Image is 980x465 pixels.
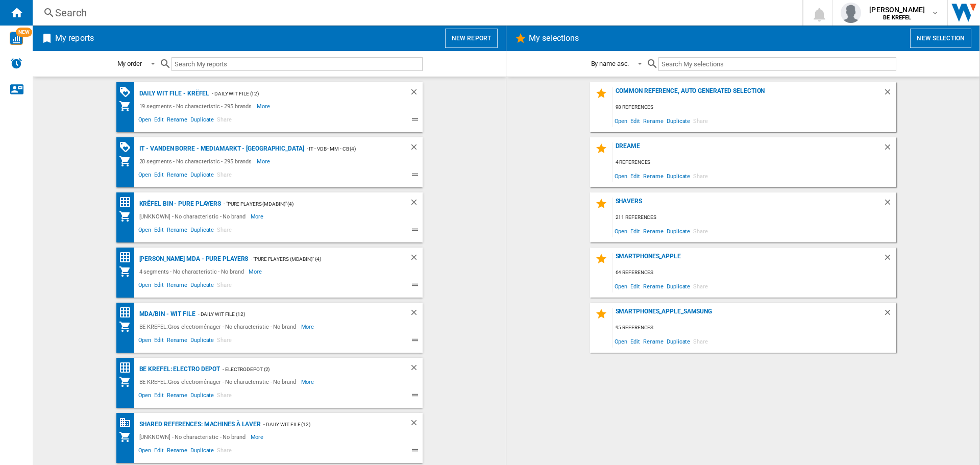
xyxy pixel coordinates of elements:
span: Edit [629,279,642,293]
span: Duplicate [189,335,215,348]
span: Rename [165,225,189,237]
span: Rename [642,114,665,128]
span: Edit [153,280,165,292]
div: Delete [409,87,423,100]
div: Delete [409,418,423,431]
span: Edit [153,170,165,182]
div: 19 segments - No characteristic - 295 brands [137,100,257,112]
div: My Assortment [119,265,137,278]
span: Share [692,169,709,183]
span: Rename [642,169,665,183]
div: Delete [409,308,423,321]
span: Share [692,334,709,348]
span: Rename [165,335,189,348]
button: New selection [910,29,971,48]
div: BE KREFEL: Electro depot [137,363,220,376]
div: [UNKNOWN] - No characteristic - No brand [137,210,251,223]
span: Duplicate [189,446,215,458]
div: - ElectroDepot (2) [220,363,388,376]
span: Edit [153,225,165,237]
div: MDA/BIN - WIT file [137,308,195,321]
div: [PERSON_NAME] MDA - Pure Players [137,253,249,265]
div: Price Matrix [119,361,137,374]
div: Shared references: Machines à laver [137,418,261,431]
div: PROMOTIONS Matrix [119,86,137,99]
span: Edit [629,224,642,238]
b: BE KREFEL [883,14,911,21]
span: Share [215,170,233,182]
div: Price Matrix [119,251,137,264]
span: Duplicate [189,115,215,127]
span: Share [692,224,709,238]
div: My order [117,60,142,67]
div: Common reference, auto generated selection [613,87,883,101]
div: By name asc. [591,60,629,67]
img: wise-card.svg [10,32,23,45]
span: Rename [165,446,189,458]
span: Edit [153,115,165,127]
div: Search [55,6,776,20]
div: IT - Vanden Borre - Mediamarkt - [GEOGRAPHIC_DATA] [137,142,304,155]
div: - "Pure Players (MDABIN)" (4) [248,253,388,265]
span: Edit [153,390,165,403]
div: - Daily WIT file (12) [195,308,389,321]
span: Duplicate [665,224,692,238]
span: More [251,210,265,223]
span: Duplicate [189,170,215,182]
div: My Assortment [119,376,137,388]
div: Shavers [613,198,883,211]
span: Rename [165,170,189,182]
div: 64 references [613,266,896,279]
span: Open [613,334,629,348]
span: Open [137,225,153,237]
div: - Daily WIT file (12) [209,87,388,100]
span: [PERSON_NAME] [869,5,925,15]
div: Delete [409,253,423,265]
div: My Assortment [119,155,137,167]
div: Price Matrix [119,196,137,209]
span: Open [137,335,153,348]
span: Edit [153,335,165,348]
span: More [257,100,272,112]
input: Search My selections [658,57,896,71]
span: Share [215,280,233,292]
span: Open [137,115,153,127]
span: Rename [642,279,665,293]
h2: My selections [527,29,581,48]
span: Rename [642,224,665,238]
div: 211 references [613,211,896,224]
h2: My reports [53,29,96,48]
span: NEW [16,28,32,37]
span: Open [137,280,153,292]
span: Open [613,224,629,238]
div: Delete [883,198,896,211]
div: PROMOTIONS Matrix [119,141,137,154]
span: More [257,155,272,167]
div: 4 references [613,156,896,169]
span: More [301,376,316,388]
span: Share [215,390,233,403]
div: My Assortment [119,321,137,333]
div: Delete [409,142,423,155]
span: Share [215,335,233,348]
span: Duplicate [665,114,692,128]
span: Duplicate [665,279,692,293]
div: BE KREFEL:Gros electroménager - No characteristic - No brand [137,376,301,388]
div: Delete [883,253,896,266]
img: profile.jpg [841,3,861,23]
div: 95 references [613,322,896,334]
span: More [251,431,265,443]
span: Rename [165,280,189,292]
div: Delete [883,87,896,101]
span: Share [692,279,709,293]
span: Edit [629,169,642,183]
div: BE KREFEL:Gros electroménager - No characteristic - No brand [137,321,301,333]
span: Share [692,114,709,128]
span: Open [613,279,629,293]
span: Open [137,390,153,403]
div: Daily WIT file - Krëfel [137,87,210,100]
span: Share [215,115,233,127]
button: New report [445,29,498,48]
span: Share [215,446,233,458]
div: - Daily WIT file (12) [261,418,388,431]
